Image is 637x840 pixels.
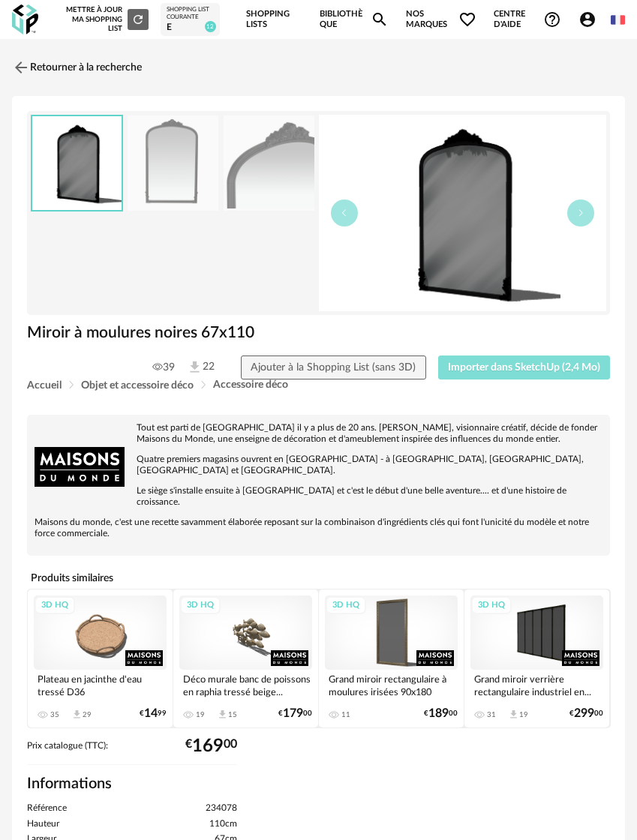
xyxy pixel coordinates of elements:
span: Heart Outline icon [458,10,476,28]
div: 3D HQ [326,596,366,615]
span: Refresh icon [131,16,145,23]
div: € 00 [569,709,603,718]
img: thumbnail.png [32,116,122,210]
img: Téléchargements [187,359,203,375]
div: Grand miroir rectangulaire à moulures irisées 90x180 [325,670,458,700]
img: thumbnail.png [319,115,607,311]
h1: Miroir à moulures noires 67x110 [27,322,610,343]
img: fr [611,13,625,27]
button: Ajouter à la Shopping List (sans 3D) [241,355,426,379]
a: 3D HQ Grand miroir verrière rectangulaire industriel en... 31 Download icon 19 €29900 [464,589,609,728]
span: 12 [205,21,216,32]
p: Tout est parti de [GEOGRAPHIC_DATA] il y a plus de 20 ans. [PERSON_NAME], visionnaire créatif, dé... [35,422,602,445]
span: Download icon [508,709,519,720]
div: 19 [519,710,528,719]
span: Ajouter à la Shopping List (sans 3D) [251,362,416,373]
div: 35 [50,710,59,719]
div: Prix catalogue (TTC): [27,740,237,765]
a: Retourner à la recherche [12,51,142,84]
img: svg+xml;base64,PHN2ZyB3aWR0aD0iMjQiIGhlaWdodD0iMjQiIHZpZXdCb3g9IjAgMCAyNCAyNCIgZmlsbD0ibm9uZSIgeG... [12,58,30,76]
div: 29 [83,710,92,719]
div: 15 [228,710,237,719]
a: 3D HQ Déco murale banc de poissons en raphia tressé beige... 19 Download icon 15 €17900 [173,589,318,728]
div: 3D HQ [35,596,75,615]
span: Account Circle icon [578,10,596,28]
span: Download icon [71,709,83,720]
div: Mettre à jour ma Shopping List [56,5,149,33]
div: Grand miroir verrière rectangulaire industriel en... [470,670,603,700]
span: Importer dans SketchUp (2,4 Mo) [448,362,600,373]
span: Download icon [217,709,228,720]
button: Importer dans SketchUp (2,4 Mo) [438,355,611,379]
div: 11 [341,710,350,719]
div: Breadcrumb [27,379,610,391]
span: 179 [283,709,303,718]
span: 234078 [206,802,237,814]
span: Magnify icon [371,10,389,28]
span: 110cm [209,818,237,830]
span: Référence [27,802,67,814]
span: Centre d'aideHelp Circle Outline icon [494,9,561,31]
span: Hauteur [27,818,59,830]
img: OXP [12,4,38,35]
div: € 99 [140,709,167,718]
span: Objet et accessoire déco [81,380,194,391]
span: 299 [574,709,594,718]
a: Shopping List courante e 12 [167,6,214,33]
a: 3D HQ Grand miroir rectangulaire à moulures irisées 90x180 11 €18900 [319,589,464,728]
h4: Produits similaires [27,568,610,589]
div: Shopping List courante [167,6,214,22]
div: 19 [196,710,205,719]
div: 3D HQ [471,596,512,615]
h2: Informations [27,774,237,793]
span: 169 [192,741,224,751]
p: Quatre premiers magasins ouvrent en [GEOGRAPHIC_DATA] - à [GEOGRAPHIC_DATA], [GEOGRAPHIC_DATA], [... [35,454,602,476]
span: 39 [152,361,175,374]
span: Accessoire déco [213,379,288,390]
div: 3D HQ [180,596,221,615]
div: e [167,22,214,34]
span: Accueil [27,380,62,391]
a: 3D HQ Plateau en jacinthe d'eau tressé D36 35 Download icon 29 €1499 [28,589,173,728]
span: 22 [187,359,215,375]
img: miroir-a-moulures-noires-67x110-1000-5-9-234078_3.jpg [224,115,314,211]
div: € 00 [185,741,237,751]
div: Plateau en jacinthe d'eau tressé D36 [34,670,167,700]
div: 31 [487,710,496,719]
div: € 00 [278,709,312,718]
span: Help Circle Outline icon [543,10,561,28]
img: miroir-a-moulures-noires-67x110-1000-5-9-234078_2.jpg [128,115,218,211]
span: 189 [428,709,449,718]
p: Le siège s'installe ensuite à [GEOGRAPHIC_DATA] et c'est le début d'une belle aventure.... et d'u... [35,485,602,508]
div: Déco murale banc de poissons en raphia tressé beige... [179,670,312,700]
span: Account Circle icon [578,10,603,28]
span: 14 [144,709,158,718]
div: € 00 [424,709,458,718]
p: Maisons du monde, c'est une recette savamment élaborée reposant sur la combinaison d'ingrédients ... [35,517,602,539]
img: brand logo [35,422,125,512]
